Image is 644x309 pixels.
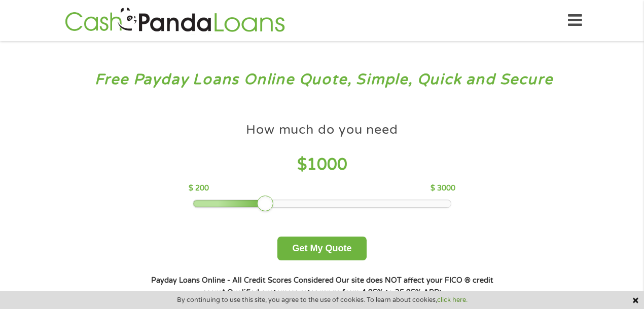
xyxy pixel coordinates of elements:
[189,183,209,194] p: $ 200
[307,155,347,174] span: 1000
[431,183,455,194] p: $ 3000
[177,296,468,303] span: By continuing to use this site, you agree to the use of cookies. To learn about cookies,
[151,276,334,285] strong: Payday Loans Online - All Credit Scores Considered
[246,122,398,138] h4: How much do you need
[189,154,455,175] h4: $
[437,296,468,304] a: click here.
[227,288,442,297] strong: Qualified customers rates range from 4.95% to 35.95% APR¹
[277,237,366,260] button: Get My Quote
[29,70,615,89] h3: Free Payday Loans Online Quote, Simple, Quick and Secure
[62,6,288,35] img: GetLoanNow Logo
[203,276,493,297] strong: Our site does NOT affect your FICO ® credit score*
